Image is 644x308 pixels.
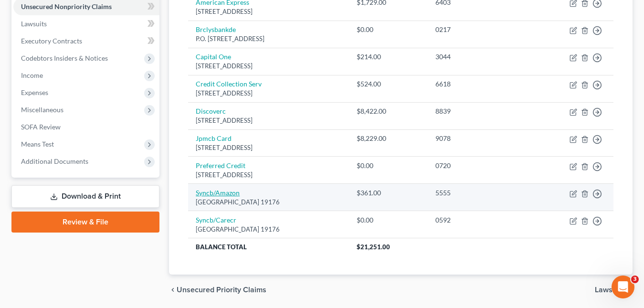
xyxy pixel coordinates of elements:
[357,79,420,89] div: $524.00
[177,286,266,294] span: Unsecured Priority Claims
[11,185,159,208] a: Download & Print
[196,216,236,224] a: Syncb/Carecr
[357,215,420,225] div: $0.00
[357,134,420,143] div: $8,229.00
[196,7,341,16] div: [STREET_ADDRESS]
[21,157,88,165] span: Additional Documents
[357,243,390,251] span: $21,251.00
[435,25,522,34] div: 0217
[196,62,341,71] div: [STREET_ADDRESS]
[595,286,633,294] button: Lawsuits chevron_right
[21,54,108,62] span: Codebtors Insiders & Notices
[435,52,522,62] div: 3044
[21,106,63,114] span: Miscellaneous
[13,32,159,50] a: Executory Contracts
[595,286,625,294] span: Lawsuits
[21,37,82,45] span: Executory Contracts
[13,15,159,32] a: Lawsuits
[21,20,47,28] span: Lawsuits
[357,188,420,198] div: $361.00
[435,215,522,225] div: 0592
[196,89,341,98] div: [STREET_ADDRESS]
[196,80,262,88] a: Credit Collection Serv
[196,25,236,33] a: Brclysbankde
[21,2,112,11] span: Unsecured Nonpriority Claims
[196,189,240,197] a: Syncb/Amazon
[11,212,159,233] a: Review & File
[357,106,420,116] div: $8,422.00
[196,116,341,125] div: [STREET_ADDRESS]
[196,134,232,142] a: Jpmcb Card
[21,140,54,148] span: Means Test
[188,238,349,255] th: Balance Total
[612,276,634,298] iframe: Intercom live chat
[435,161,522,170] div: 0720
[21,71,43,79] span: Income
[357,25,420,34] div: $0.00
[435,79,522,89] div: 6618
[435,106,522,116] div: 8839
[196,161,245,170] a: Preferred Credit
[196,53,231,61] a: Capital One
[169,286,177,294] i: chevron_left
[196,34,341,43] div: P.O. [STREET_ADDRESS]
[196,170,341,180] div: [STREET_ADDRESS]
[13,118,159,136] a: SOFA Review
[21,88,48,96] span: Expenses
[169,286,266,294] button: chevron_left Unsecured Priority Claims
[435,134,522,143] div: 9078
[631,276,639,283] span: 3
[357,52,420,62] div: $214.00
[196,198,341,207] div: [GEOGRAPHIC_DATA] 19176
[196,225,341,234] div: [GEOGRAPHIC_DATA] 19176
[196,143,341,152] div: [STREET_ADDRESS]
[435,188,522,198] div: 5555
[196,107,226,115] a: Discoverc
[21,123,61,131] span: SOFA Review
[357,161,420,170] div: $0.00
